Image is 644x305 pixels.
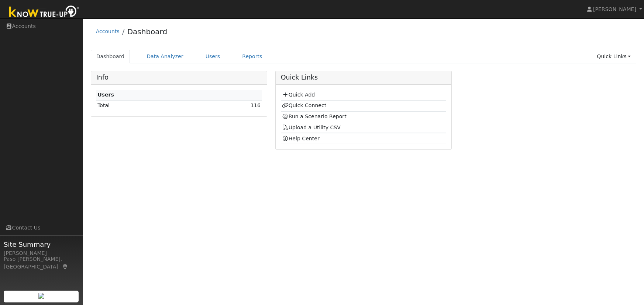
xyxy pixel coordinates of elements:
img: retrieve [38,293,44,299]
a: Quick Links [591,50,636,63]
a: Users [200,50,226,63]
a: Reports [237,50,268,63]
div: [PERSON_NAME] [4,249,79,257]
a: Dashboard [127,27,168,36]
span: Site Summary [4,239,79,249]
a: Map [62,264,69,270]
a: Dashboard [91,50,130,63]
div: Paso [PERSON_NAME], [GEOGRAPHIC_DATA] [4,255,79,271]
img: Know True-Up [6,4,83,21]
span: [PERSON_NAME] [593,6,636,12]
a: Accounts [96,28,120,34]
a: Data Analyzer [141,50,189,63]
